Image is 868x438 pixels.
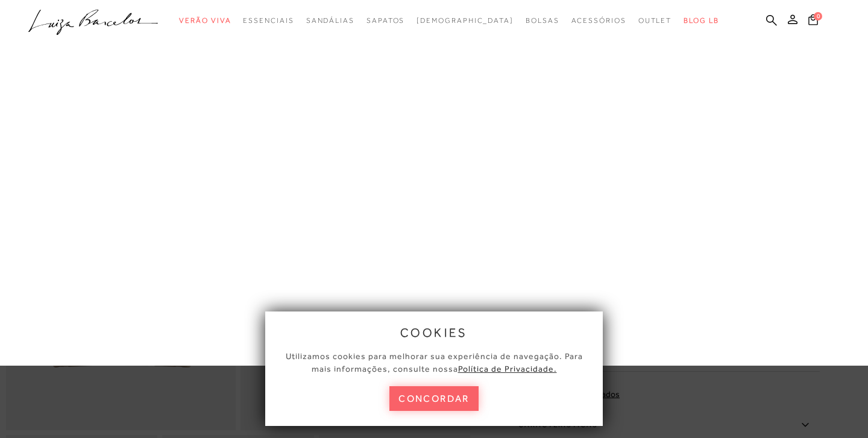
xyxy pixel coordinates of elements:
a: categoryNavScreenReaderText [526,10,559,32]
a: categoryNavScreenReaderText [179,10,231,32]
a: categoryNavScreenReaderText [366,10,404,32]
a: categoryNavScreenReaderText [638,10,672,32]
span: Sandálias [306,16,354,25]
a: BLOG LB [684,10,719,32]
span: BLOG LB [684,16,719,25]
span: Acessórios [571,16,626,25]
span: 0 [814,12,822,20]
a: Política de Privacidade. [458,364,557,374]
button: concordar [389,386,479,411]
a: noSubCategoriesText [417,10,514,32]
a: categoryNavScreenReaderText [243,10,294,32]
span: cookies [400,326,468,339]
span: Utilizamos cookies para melhorar sua experiência de navegação. Para mais informações, consulte nossa [286,351,583,374]
span: [DEMOGRAPHIC_DATA] [417,16,514,25]
button: 0 [805,13,822,30]
a: categoryNavScreenReaderText [306,10,354,32]
a: categoryNavScreenReaderText [571,10,626,32]
span: Outlet [638,16,672,25]
span: Essenciais [243,16,294,25]
span: Sapatos [366,16,404,25]
span: Bolsas [526,16,559,25]
span: Verão Viva [179,16,231,25]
